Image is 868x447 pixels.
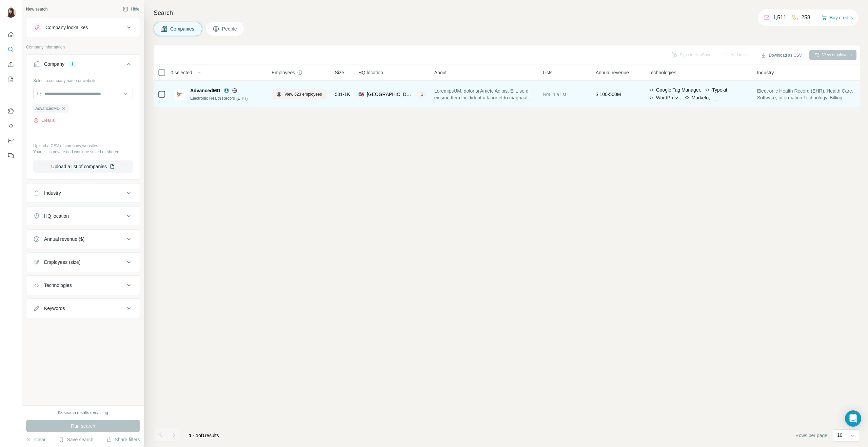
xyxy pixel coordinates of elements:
p: Your list is private and won't be saved or shared. [33,149,133,155]
span: Not in a list [543,92,566,97]
span: Size [335,69,344,76]
span: Electronic Health Record (EHR), Health Care, Software, Information Technology, Billing [757,88,857,101]
button: Quick start [5,28,16,41]
button: Industry [26,185,140,201]
p: Company information [26,44,140,50]
button: Download as CSV [756,50,806,60]
span: Employees [272,69,295,76]
button: Technologies [26,277,140,293]
span: AdvancedMD [35,105,60,112]
button: Share filters [106,436,140,443]
span: 🇺🇸 [358,91,364,98]
button: Employees (size) [26,254,140,270]
span: Technologies [649,69,676,76]
button: Dashboard [5,135,16,147]
button: Buy credits [822,13,853,22]
div: HQ location [44,213,69,219]
span: results [189,433,219,438]
button: My lists [5,73,16,85]
span: AdvancedMD [190,87,220,94]
span: LoremipsUM, dolor si Ametc Adipis, Elit, se d eiusmodtem incididunt utlabor etdo magnaal 091 enim... [434,88,535,101]
div: Company lookalikes [45,24,88,31]
button: Clear [26,436,45,443]
p: 10 [837,432,843,439]
span: 1 - 1 [189,433,198,438]
button: Enrich CSV [5,58,16,71]
button: Hide [118,4,144,14]
p: 258 [801,14,810,22]
div: Select a company name or website [33,75,133,84]
span: 1 [202,433,205,438]
span: $ 100-500M [596,92,621,97]
div: 98 search results remaining [58,410,108,416]
button: Annual revenue ($) [26,231,140,247]
button: Company1 [26,56,140,75]
button: Feedback [5,150,16,162]
img: Avatar [5,7,16,18]
img: Logo of AdvancedMD [174,89,185,100]
button: Use Surfe API [5,120,16,132]
div: Keywords [44,305,65,312]
span: Companies [170,25,195,32]
span: Annual revenue [596,69,629,76]
div: Annual revenue ($) [44,236,84,242]
p: 1,511 [773,14,786,22]
span: 501-1K [335,91,350,98]
span: Marketo, [692,94,710,101]
span: People [222,25,238,32]
button: Company lookalikes [26,19,140,36]
span: Rows per page [795,432,827,439]
span: View 623 employees [284,91,322,97]
h4: Search [154,8,860,18]
span: Google Tag Manager, [656,86,702,93]
div: 1 [68,61,76,67]
button: Search [5,43,16,56]
div: Technologies [44,282,72,289]
div: Electronic Health Record (EHR) [190,95,263,101]
div: New search [26,6,47,12]
span: of [198,433,202,438]
span: Lists [543,69,553,76]
span: Typekit, [712,86,728,93]
button: Use Surfe on LinkedIn [5,105,16,117]
div: Employees (size) [44,259,80,266]
span: HQ location [358,69,383,76]
button: Clear all [33,117,56,123]
button: Keywords [26,300,140,316]
div: + 2 [416,91,426,97]
span: About [434,69,447,76]
button: View 623 employees [272,89,327,99]
span: 0 selected [171,69,192,76]
button: Upload a list of companies [33,160,133,173]
button: HQ location [26,208,140,224]
div: Open Intercom Messenger [845,410,861,427]
span: WordPress, [656,94,681,101]
button: Save search [59,436,93,443]
div: Company [44,61,64,67]
span: [GEOGRAPHIC_DATA], [US_STATE] [367,91,413,98]
img: LinkedIn logo [224,88,229,93]
span: Industry [757,69,774,76]
div: Industry [44,190,61,196]
p: Upload a CSV of company websites. [33,143,133,149]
